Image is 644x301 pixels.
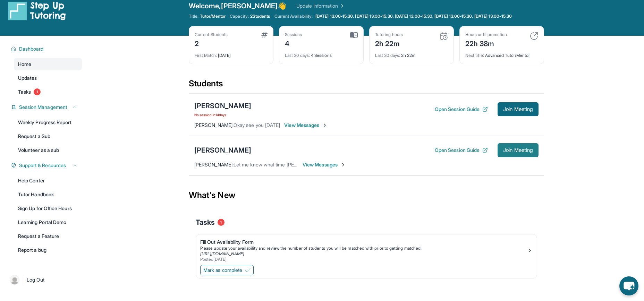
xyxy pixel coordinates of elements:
[261,32,268,37] img: card
[189,1,287,11] span: Welcome, [PERSON_NAME] 👋
[19,104,67,111] span: Session Management
[314,14,513,19] a: [DATE] 13:00-15:30, [DATE] 13:00-15:30, [DATE] 13:00-15:30, [DATE] 13:00-15:30, [DATE] 13:00-15:30
[16,104,78,111] button: Session Management
[340,162,346,167] img: Chevron-Right
[200,257,527,262] div: Posted [DATE]
[10,275,19,285] img: user-img
[195,37,228,49] div: 2
[498,143,539,157] button: Join Meeting
[465,49,538,58] div: Advanced Tutor/Mentor
[203,267,242,274] span: Mark as complete
[435,106,488,113] button: Open Session Guide
[196,234,537,264] a: Fill Out Availability FormPlease update your availability and review the number of students you w...
[18,75,37,81] span: Updates
[530,32,538,40] img: card
[19,45,44,52] span: Dashboard
[284,122,328,129] span: View Messages
[14,116,82,129] a: Weekly Progress Report
[19,162,66,169] span: Support & Resources
[303,161,346,168] span: View Messages
[315,14,512,19] span: [DATE] 13:00-15:30, [DATE] 13:00-15:30, [DATE] 13:00-15:30, [DATE] 13:00-15:30, [DATE] 13:00-15:30
[200,251,244,256] a: [URL][DOMAIN_NAME]
[234,122,280,128] span: Okay see you [DATE]
[200,265,254,275] button: Mark as complete
[14,58,82,70] a: Home
[14,86,82,98] a: Tasks1
[8,1,66,20] img: logo
[189,14,198,19] span: Title:
[196,217,215,227] span: Tasks
[375,53,400,58] span: Last 30 days :
[285,53,310,58] span: Last 30 days :
[503,107,533,111] span: Join Meeting
[274,14,313,19] span: Current Availability:
[350,32,358,38] img: card
[435,147,488,154] button: Open Session Guide
[14,230,82,242] a: Request a Feature
[465,37,507,49] div: 22h 38m
[194,162,234,167] span: [PERSON_NAME] :
[375,49,448,58] div: 2h 22m
[234,162,417,167] span: Let me know what time [PERSON_NAME] before the end of the day okay for [DATE]
[296,2,345,9] a: Update Information
[200,14,226,19] span: Tutor/Mentor
[245,267,251,273] img: Mark as complete
[285,37,302,49] div: 4
[18,61,31,68] span: Home
[440,32,448,40] img: card
[194,101,251,111] div: [PERSON_NAME]
[503,148,533,152] span: Join Meeting
[195,49,268,58] div: [DATE]
[218,219,224,226] span: 1
[619,276,638,295] button: chat-button
[375,32,403,37] div: Tutoring hours
[285,49,358,58] div: 4 Sessions
[498,102,539,116] button: Join Meeting
[14,216,82,229] a: Learning Portal Demo
[194,122,234,128] span: [PERSON_NAME] :
[189,180,544,210] div: What's New
[195,32,228,37] div: Current Students
[14,174,82,187] a: Help Center
[195,53,217,58] span: First Match :
[16,162,78,169] button: Support & Resources
[14,72,82,84] a: Updates
[375,37,403,49] div: 2h 22m
[322,122,328,128] img: Chevron-Right
[14,130,82,143] a: Request a Sub
[194,145,251,155] div: [PERSON_NAME]
[250,14,270,19] span: 2 Students
[27,276,45,283] span: Log Out
[189,78,544,93] div: Students
[200,246,527,251] div: Please update your availability and review the number of students you will be matched with prior ...
[285,32,302,37] div: Sessions
[230,14,249,19] span: Capacity:
[465,53,484,58] span: Next title :
[14,188,82,201] a: Tutor Handbook
[34,88,41,95] span: 1
[16,45,78,52] button: Dashboard
[22,276,24,284] span: |
[338,2,345,9] img: Chevron Right
[14,202,82,215] a: Sign Up for Office Hours
[14,244,82,256] a: Report a bug
[14,144,82,156] a: Volunteer as a sub
[194,112,251,118] span: No session in 14 days
[465,32,507,37] div: Hours until promotion
[7,272,82,287] a: |Log Out
[200,239,527,246] div: Fill Out Availability Form
[18,88,31,95] span: Tasks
